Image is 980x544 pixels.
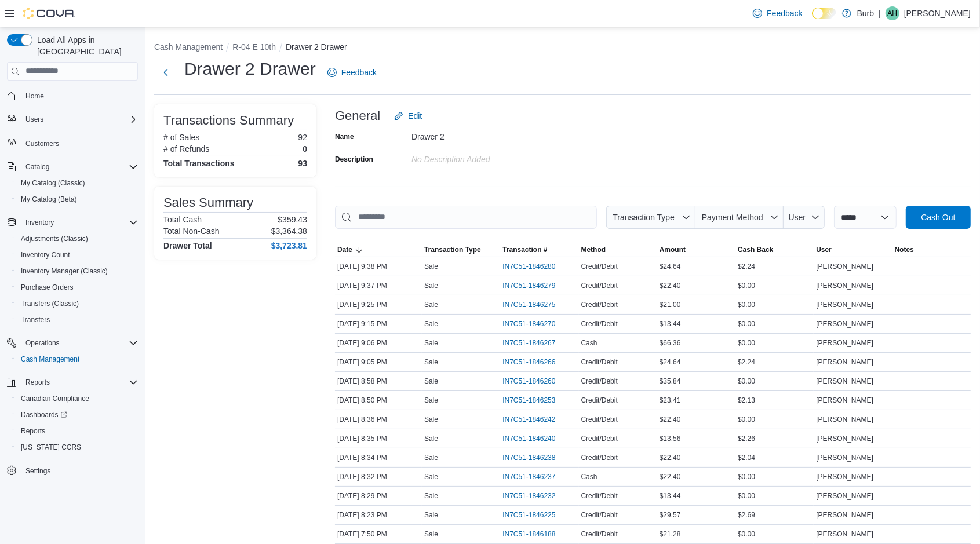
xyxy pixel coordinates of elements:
[16,192,82,206] a: My Catalog (Beta)
[154,61,177,84] button: Next
[895,245,914,254] span: Notes
[16,176,90,190] a: My Catalog (Classic)
[21,112,48,126] button: Users
[735,374,814,388] div: $0.00
[389,104,427,127] button: Edit
[502,279,567,293] button: IN7C51-1846279
[892,243,971,257] button: Notes
[502,298,567,312] button: IN7C51-1846275
[337,245,352,254] span: Date
[163,144,209,154] h6: # of Refunds
[335,393,422,407] div: [DATE] 8:50 PM
[735,243,814,257] button: Cash Back
[502,357,555,367] span: IN7C51-1846266
[271,227,307,236] p: $3,364.38
[695,206,784,229] button: Payment Method
[298,159,307,168] h4: 93
[735,260,814,273] div: $2.24
[735,317,814,331] div: $0.00
[154,42,223,52] button: Cash Management
[21,464,55,478] a: Settings
[12,295,143,312] button: Transfers (Classic)
[581,434,618,443] span: Credit/Debit
[21,336,64,350] button: Operations
[888,6,898,20] span: AH
[21,216,59,229] button: Inventory
[789,213,806,222] span: User
[21,315,50,324] span: Transfers
[735,412,814,426] div: $0.00
[502,317,567,331] button: IN7C51-1846270
[335,279,422,293] div: [DATE] 9:37 PM
[424,453,438,462] p: Sale
[906,206,971,229] button: Cash Out
[579,243,657,257] button: Method
[21,112,138,126] span: Users
[735,527,814,541] div: $0.00
[816,338,873,348] span: [PERSON_NAME]
[21,89,138,103] span: Home
[12,423,143,439] button: Reports
[163,215,202,224] h6: Total Cash
[16,297,138,311] span: Transfers (Classic)
[335,155,373,164] label: Description
[581,262,618,271] span: Credit/Debit
[816,300,873,309] span: [PERSON_NAME]
[502,453,555,462] span: IN7C51-1846238
[424,338,438,348] p: Sale
[502,510,555,520] span: IN7C51-1846225
[2,159,143,175] button: Catalog
[660,530,681,539] span: $21.28
[424,281,438,290] p: Sale
[23,8,75,19] img: Cova
[21,299,79,308] span: Transfers (Classic)
[502,412,567,426] button: IN7C51-1846242
[904,6,971,20] p: [PERSON_NAME]
[12,407,143,423] a: Dashboards
[16,392,138,406] span: Canadian Compliance
[163,114,294,127] h3: Transactions Summary
[502,434,555,443] span: IN7C51-1846240
[16,313,138,327] span: Transfers
[424,434,438,443] p: Sale
[816,453,873,462] span: [PERSON_NAME]
[21,178,85,188] span: My Catalog (Classic)
[335,132,354,141] label: Name
[581,491,618,501] span: Credit/Debit
[411,127,567,141] div: Drawer 2
[21,250,70,260] span: Inventory Count
[660,396,681,405] span: $23.41
[12,191,143,207] button: My Catalog (Beta)
[424,357,438,367] p: Sale
[424,396,438,405] p: Sale
[21,266,108,276] span: Inventory Manager (Classic)
[21,136,138,150] span: Customers
[12,231,143,247] button: Adjustments (Classic)
[816,377,873,386] span: [PERSON_NAME]
[335,260,422,273] div: [DATE] 9:38 PM
[606,206,695,229] button: Transaction Type
[16,313,54,327] a: Transfers
[12,439,143,455] button: [US_STATE] CCRS
[16,424,50,438] a: Reports
[816,510,873,520] span: [PERSON_NAME]
[502,336,567,350] button: IN7C51-1846267
[25,378,50,387] span: Reports
[335,508,422,522] div: [DATE] 8:23 PM
[2,335,143,351] button: Operations
[163,133,199,142] h6: # of Sales
[660,510,681,520] span: $29.57
[660,245,686,254] span: Amount
[21,160,138,174] span: Catalog
[16,297,83,311] a: Transfers (Classic)
[502,377,555,386] span: IN7C51-1846260
[424,300,438,309] p: Sale
[502,374,567,388] button: IN7C51-1846260
[21,355,79,364] span: Cash Management
[335,451,422,465] div: [DATE] 8:34 PM
[25,92,44,101] span: Home
[581,245,606,254] span: Method
[25,115,43,124] span: Users
[502,245,547,254] span: Transaction #
[816,319,873,328] span: [PERSON_NAME]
